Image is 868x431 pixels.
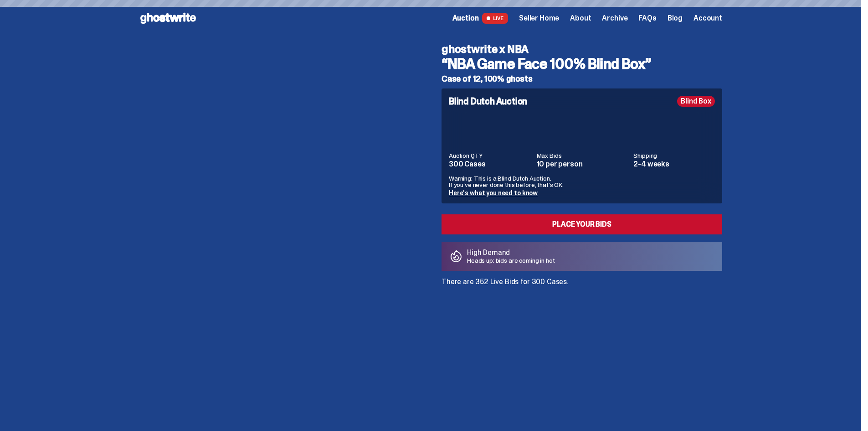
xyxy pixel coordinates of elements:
div: Blind Box [677,96,715,107]
h4: ghostwrite x NBA [442,44,722,55]
p: Warning: This is a Blind Dutch Auction. If you’ve never done this before, that’s OK. [449,175,715,188]
a: FAQs [638,15,656,22]
h5: Case of 12, 100% ghosts [442,75,722,83]
a: About [570,15,591,22]
dt: Max Bids [537,152,628,159]
p: Heads up: bids are coming in hot [467,257,555,264]
a: Blog [668,15,683,22]
dd: 10 per person [537,161,628,168]
a: Here's what you need to know [449,189,538,197]
dd: 2-4 weeks [633,161,715,168]
h3: “NBA Game Face 100% Blind Box” [442,57,722,71]
span: Auction [452,15,479,22]
a: Auction LIVE [452,13,508,24]
dd: 300 Cases [449,161,531,168]
a: Archive [602,15,627,22]
span: LIVE [482,13,508,24]
a: Account [693,15,722,22]
h4: Blind Dutch Auction [449,97,527,106]
a: Seller Home [519,15,559,22]
p: High Demand [467,249,555,256]
dt: Auction QTY [449,152,531,159]
p: There are 352 Live Bids for 300 Cases. [442,278,722,286]
a: Place your Bids [442,214,722,234]
dt: Shipping [633,152,715,159]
